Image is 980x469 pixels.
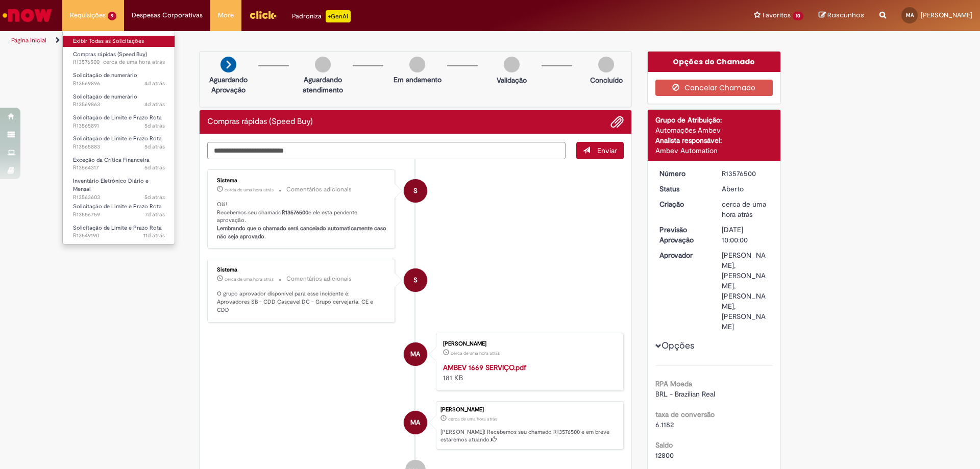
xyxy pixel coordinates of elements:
[73,203,162,210] span: Solicitação de Limite e Prazo Rota
[73,122,165,130] span: R13565891
[648,52,781,72] div: Opções do Chamado
[576,142,624,159] button: Enviar
[63,70,175,89] a: Aberto R13569896 : Solicitação de numerário
[292,10,351,22] div: Padroniza
[315,57,331,72] img: img-circle-grey.png
[217,201,387,241] p: Olá! Recebemos seu chamado e ele esta pendente aprovação.
[443,363,526,372] a: AMBEV 1669 SERVIÇO.pdf
[906,12,914,18] span: MA
[143,232,165,239] span: 11d atrás
[451,350,500,356] span: cerca de uma hora atrás
[404,342,427,366] div: Marcele Cristine Assis
[220,57,236,72] img: arrow-next.png
[722,200,766,219] span: cerca de uma hora atrás
[655,125,773,135] div: Automações Ambev
[763,10,791,20] span: Favoritos
[410,410,420,435] span: MA
[73,143,165,151] span: R13565883
[63,36,175,47] a: Exibir Todas as Solicitações
[440,407,618,413] div: [PERSON_NAME]
[404,411,427,434] div: Marcele Cristine Assis
[73,101,165,109] span: R13569863
[73,224,162,232] span: Solicitação de Limite e Prazo Rota
[217,178,387,184] div: Sistema
[655,451,674,460] span: 12800
[144,164,165,171] span: 5d atrás
[63,91,175,110] a: Aberto R13569863 : Solicitação de numerário
[132,10,203,20] span: Despesas Corporativas
[144,164,165,171] time: 24/09/2025 17:09:50
[144,122,165,130] span: 5d atrás
[73,193,165,202] span: R13563603
[497,75,527,85] p: Validação
[73,58,165,66] span: R13576500
[827,10,864,20] span: Rascunhos
[225,187,274,193] span: cerca de uma hora atrás
[598,57,614,72] img: img-circle-grey.png
[63,112,175,131] a: Aberto R13565891 : Solicitação de Limite e Prazo Rota
[655,440,673,450] b: Saldo
[286,185,352,194] small: Comentários adicionais
[73,93,137,101] span: Solicitação de numerário
[590,75,623,85] p: Concluído
[298,75,348,95] p: Aguardando atendimento
[70,10,106,20] span: Requisições
[103,58,165,66] span: cerca de uma hora atrás
[443,362,613,383] div: 181 KB
[73,114,162,121] span: Solicitação de Limite e Prazo Rota
[655,135,773,145] div: Analista responsável:
[8,31,646,50] ul: Trilhas de página
[597,146,617,155] span: Enviar
[440,428,618,444] p: [PERSON_NAME]! Recebemos seu chamado R13576500 e em breve estaremos atuando.
[655,80,773,96] button: Cancelar Chamado
[655,145,773,156] div: Ambev Automation
[326,10,351,22] p: +GenAi
[1,5,54,26] img: ServiceNow
[921,11,972,19] span: [PERSON_NAME]
[722,168,769,179] div: R13576500
[225,276,274,282] span: cerca de uma hora atrás
[249,7,277,22] img: click_logo_yellow_360x200.png
[63,155,175,174] a: Aberto R13564317 : Exceção da Crítica Financeira
[145,211,165,218] span: 7d atrás
[413,268,418,292] span: S
[73,135,162,142] span: Solicitação de Limite e Prazo Rota
[73,232,165,240] span: R13549190
[217,267,387,273] div: Sistema
[448,416,497,422] time: 29/09/2025 12:14:27
[655,410,715,419] b: taxa de conversão
[652,250,715,260] dt: Aprovador
[73,80,165,88] span: R13569896
[722,199,769,219] div: 29/09/2025 12:14:27
[722,184,769,194] div: Aberto
[63,133,175,152] a: Aberto R13565883 : Solicitação de Limite e Prazo Rota
[610,115,624,129] button: Adicionar anexos
[404,179,427,203] div: System
[504,57,520,72] img: img-circle-grey.png
[11,36,46,44] a: Página inicial
[443,341,613,347] div: [PERSON_NAME]
[652,199,715,209] dt: Criação
[652,168,715,179] dt: Número
[73,156,150,164] span: Exceção da Crítica Financeira
[207,117,313,127] h2: Compras rápidas (Speed Buy) Histórico de tíquete
[207,401,624,450] li: Marcele Cristine Assis
[655,389,715,399] span: BRL - Brazilian Real
[62,31,175,244] ul: Requisições
[207,142,566,159] textarea: Digite sua mensagem aqui...
[73,71,137,79] span: Solicitação de numerário
[63,201,175,220] a: Aberto R13556759 : Solicitação de Limite e Prazo Rota
[63,176,175,198] a: Aberto R13563603 : Inventário Eletrônico Diário e Mensal
[655,115,773,125] div: Grupo de Atribuição:
[225,187,274,193] time: 29/09/2025 12:14:39
[63,223,175,241] a: Aberto R13549190 : Solicitação de Limite e Prazo Rota
[144,193,165,201] span: 5d atrás
[793,12,803,20] span: 10
[413,179,418,203] span: S
[394,75,442,85] p: Em andamento
[217,225,388,240] b: Lembrando que o chamado será cancelado automaticamente caso não seja aprovado.
[652,225,715,245] dt: Previsão Aprovação
[63,49,175,68] a: Aberto R13576500 : Compras rápidas (Speed Buy)
[819,11,864,20] a: Rascunhos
